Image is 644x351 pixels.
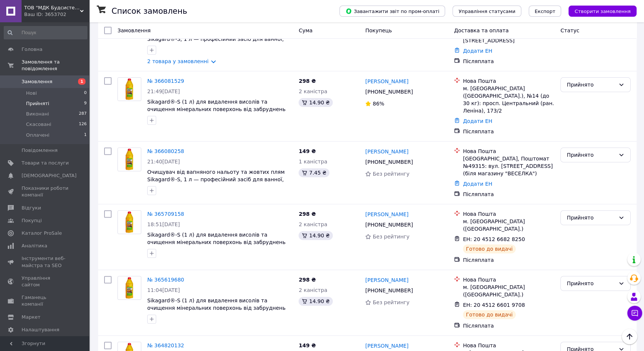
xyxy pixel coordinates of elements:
span: 287 [79,111,87,117]
div: Ваш ID: 3653702 [24,11,89,18]
span: 86% [373,101,384,107]
span: Статус [560,27,579,33]
button: Завантажити звіт по пром-оплаті [339,6,445,17]
span: Відгуки [22,205,41,211]
div: Нова Пошта [463,77,554,85]
a: [PERSON_NAME] [365,148,408,155]
span: ЕН: 20 4512 6682 8250 [463,236,525,242]
div: Післяплата [463,128,554,135]
span: Замовлення та повідомлення [22,59,89,72]
span: Покупець [365,27,392,33]
button: Чат з покупцем [627,306,642,321]
img: Фото товару [118,276,141,299]
a: 2 товара у замовленні [147,58,209,64]
span: Скасовані [26,121,51,128]
span: 149 ₴ [299,342,316,348]
a: Додати ЕН [463,181,492,187]
a: Додати ЕН [463,118,492,124]
a: № 366081529 [147,78,184,84]
div: [PHONE_NUMBER] [364,220,414,230]
span: [DEMOGRAPHIC_DATA] [22,172,77,179]
span: Аналітика [22,243,47,249]
div: Нова Пошта [463,210,554,218]
div: Готово до видачі [463,310,516,319]
span: 298 ₴ [299,78,316,84]
span: Експорт [535,9,556,14]
span: Доставка та оплата [454,27,509,33]
div: Прийнято [567,214,615,222]
div: Прийнято [567,151,615,159]
span: Cума [299,27,312,33]
span: 0 [84,90,87,97]
span: Оплачені [26,132,49,139]
div: [GEOGRAPHIC_DATA], Поштомат №49315: вул. [STREET_ADDRESS] (біля магазину "ВЕСЕЛКА") [463,155,554,177]
a: № 366080258 [147,148,184,154]
div: 7.45 ₴ [299,168,329,177]
span: Управління сайтом [22,275,69,288]
a: Фото товару [117,147,141,171]
span: 298 ₴ [299,277,316,283]
a: [PERSON_NAME] [365,211,408,218]
button: Наверх [622,329,637,344]
span: Замовлення [117,27,151,33]
span: Без рейтингу [373,234,409,240]
div: м. [GEOGRAPHIC_DATA] ([GEOGRAPHIC_DATA].) [463,218,554,233]
div: 14.90 ₴ [299,231,332,240]
div: [PHONE_NUMBER] [364,87,414,97]
a: Sikagard®-S (1 л) для видалення висолів та очищення мінеральних поверхонь від забруднень [147,99,286,112]
span: 21:49[DATE] [147,88,180,94]
div: 14.90 ₴ [299,297,332,306]
span: Замовлення [22,78,52,85]
span: Управління статусами [458,9,515,14]
span: Без рейтингу [373,299,409,305]
a: [PERSON_NAME] [365,342,408,350]
span: Маркет [22,314,41,321]
span: Показники роботи компанії [22,185,69,198]
div: [PHONE_NUMBER] [364,157,414,167]
span: 11:04[DATE] [147,287,180,293]
div: Післяплата [463,256,554,264]
a: Фото товару [117,210,141,234]
input: Пошук [4,26,87,39]
div: Нова Пошта [463,276,554,283]
button: Створити замовлення [569,6,637,17]
a: Sikagard®-S (1 л) для видалення висолів та очищення мінеральних поверхонь від забруднень [147,298,286,311]
span: 2 каністра [299,88,327,94]
a: Sikagard®-S (1 л) для видалення висолів та очищення мінеральних поверхонь від забруднень [147,232,286,245]
span: Інструменти веб-майстра та SEO [22,255,69,269]
div: Нова Пошта [463,342,554,349]
div: Післяплата [463,322,554,329]
span: 18:51[DATE] [147,221,180,227]
div: м. [GEOGRAPHIC_DATA] ([GEOGRAPHIC_DATA].) [463,283,554,298]
div: Післяплата [463,191,554,198]
a: Очищувач від вапняного нальоту та жовтих плям Sikagard®-S, 1 л — професійний засіб для ванної, ун... [147,169,284,190]
span: ЕН: 20 4512 6601 9708 [463,302,525,308]
a: Фото товару [117,77,141,101]
span: Виконані [26,111,49,117]
div: Післяплата [463,58,554,65]
div: Прийнято [567,279,615,287]
a: [PERSON_NAME] [365,276,408,284]
div: 14.90 ₴ [299,98,332,107]
span: ТОВ "МДК Будсистема" [24,4,80,11]
span: 2 каністра [299,221,327,227]
span: Каталог ProSale [22,230,62,237]
span: Прийняті [26,100,49,107]
span: 21:40[DATE] [147,159,180,165]
div: Нова Пошта [463,147,554,155]
span: 126 [79,121,87,128]
div: м. [GEOGRAPHIC_DATA] ([GEOGRAPHIC_DATA].), №14 (до 30 кг): просп. Центральний (ран. Леніна), 173/2 [463,85,554,114]
h1: Список замовлень [112,7,187,16]
div: Прийнято [567,81,615,89]
span: Повідомлення [22,147,58,154]
a: Очищувач від вапняного нальоту та жовтих плям Sikagard®-S, 1 л — професійний засіб для ванної, ун... [147,29,284,49]
a: № 365619680 [147,277,184,283]
span: Створити замовлення [574,9,631,14]
span: 1 [78,78,86,85]
a: Створити замовлення [561,8,637,14]
button: Управління статусами [453,6,521,17]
